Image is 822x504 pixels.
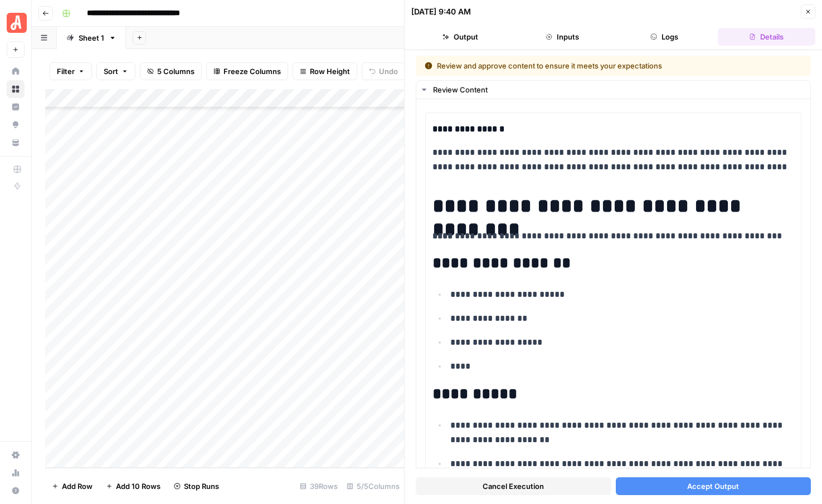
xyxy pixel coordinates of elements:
span: Accept Output [687,481,739,492]
button: Add Row [45,477,99,495]
button: Sort [96,62,135,80]
a: Browse [7,80,25,98]
span: 5 Columns [157,66,194,77]
span: Undo [379,66,398,77]
button: Stop Runs [167,477,226,495]
button: Freeze Columns [206,62,288,80]
div: Review Content [433,84,804,95]
button: Workspace: Angi [7,9,25,37]
span: Sort [104,66,118,77]
span: Filter [57,66,75,77]
a: Home [7,62,25,80]
span: Add Row [62,481,93,492]
a: Your Data [7,134,25,151]
a: Settings [7,446,25,464]
button: Cancel Execution [416,477,611,495]
button: Review Content [416,81,810,99]
button: Row Height [293,62,357,80]
span: Freeze Columns [223,66,281,77]
a: Usage [7,464,25,482]
div: [DATE] 9:40 AM [411,6,471,17]
button: Inputs [513,28,611,46]
img: Angi Logo [7,13,27,33]
button: Filter [50,62,92,80]
button: Output [411,28,509,46]
span: Cancel Execution [483,481,544,492]
a: Insights [7,98,25,116]
div: 5/5 Columns [342,477,404,495]
button: Details [718,28,815,46]
span: Add 10 Rows [116,481,160,492]
button: Help + Support [7,482,25,500]
span: Row Height [310,66,350,77]
div: Review and approve content to ensure it meets your expectations [425,60,732,71]
a: Opportunities [7,116,25,134]
button: Add 10 Rows [99,477,167,495]
button: 5 Columns [140,62,202,80]
div: Sheet 1 [79,32,104,43]
span: Stop Runs [184,481,219,492]
button: Undo [362,62,405,80]
button: Logs [616,28,713,46]
button: Accept Output [616,477,811,495]
div: 39 Rows [295,477,342,495]
a: Sheet 1 [57,27,126,49]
